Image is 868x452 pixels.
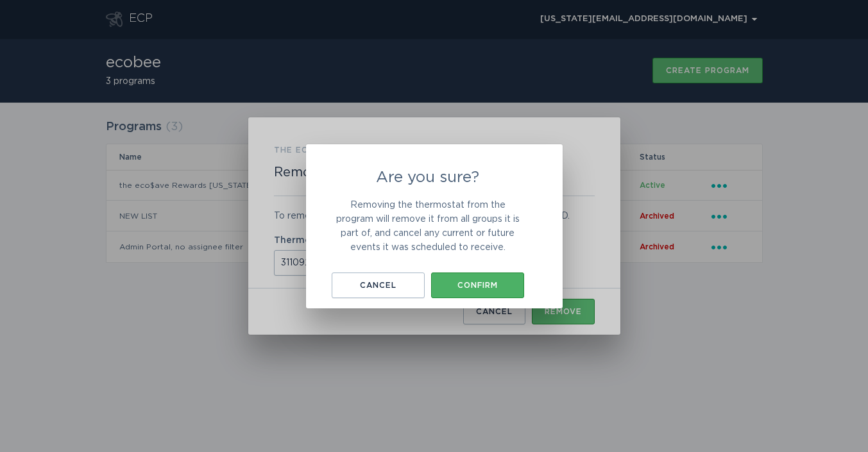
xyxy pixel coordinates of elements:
button: Confirm [431,272,524,298]
div: Are you sure? [306,144,563,308]
h2: Are you sure? [332,170,524,185]
button: Cancel [332,272,425,298]
div: Confirm [438,281,518,289]
div: Cancel [338,281,418,289]
p: Removing the thermostat from the program will remove it from all groups it is part of, and cancel... [332,198,524,255]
